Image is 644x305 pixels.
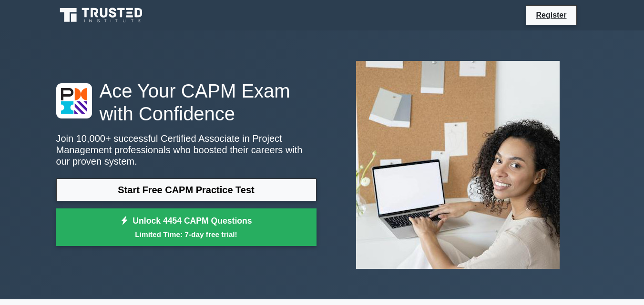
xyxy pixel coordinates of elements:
[56,133,317,167] p: Join 10,000+ successful Certified Associate in Project Management professionals who boosted their...
[56,208,317,246] a: Unlock 4454 CAPM QuestionsLimited Time: 7-day free trial!
[530,9,572,21] a: Register
[68,229,305,240] small: Limited Time: 7-day free trial!
[56,178,317,201] a: Start Free CAPM Practice Test
[56,79,317,125] h1: Ace Your CAPM Exam with Confidence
